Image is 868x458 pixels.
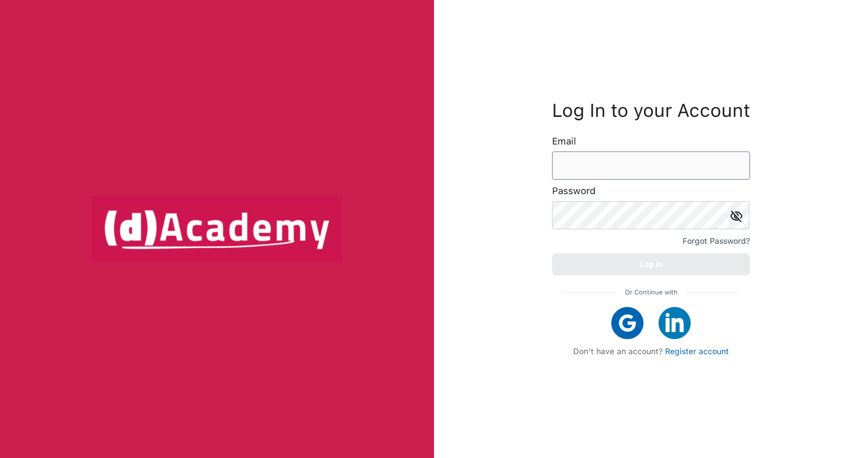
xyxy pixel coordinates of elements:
[659,307,691,339] img: linkedIn icon
[686,292,740,293] img: line
[552,253,750,275] button: Log In
[552,136,576,146] label: Email
[611,307,643,339] img: google icon
[730,210,742,222] img: icon
[683,234,750,248] div: Forgot Password?
[562,292,616,293] img: line
[625,285,678,299] span: Or Continue with
[562,347,740,356] div: Don't have an account?
[552,186,596,196] label: Password
[552,102,750,119] h3: Log In to your Account
[665,347,729,356] a: Register account
[639,257,663,271] div: Log In
[91,196,343,262] img: logo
